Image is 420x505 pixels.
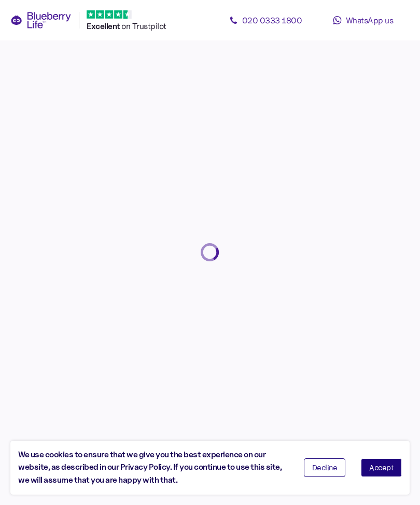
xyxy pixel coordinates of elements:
span: Excellent ️ [87,21,121,31]
span: on Trustpilot [121,21,166,31]
span: Decline [312,464,338,471]
span: Accept [369,464,394,471]
button: Decline cookies [304,458,346,477]
div: We use cookies to ensure that we give you the best experience on our website, as described in our... [18,448,288,487]
a: WhatsApp us [316,10,410,31]
span: 020 0333 1800 [242,15,302,25]
a: 020 0333 1800 [219,10,312,31]
button: Accept cookies [361,458,402,477]
span: WhatsApp us [346,15,394,25]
